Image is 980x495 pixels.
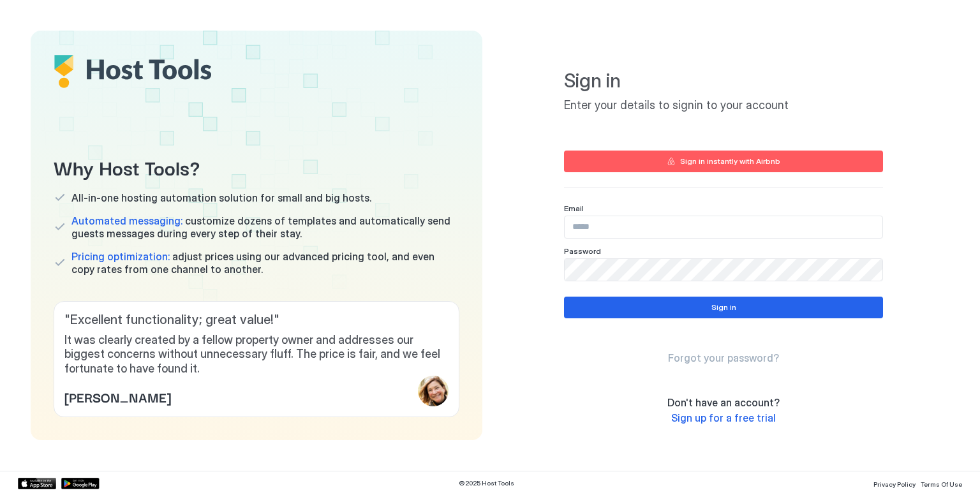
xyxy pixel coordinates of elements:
span: Pricing optimization: [71,250,170,263]
a: Forgot your password? [668,351,779,365]
span: Terms Of Use [921,480,962,488]
span: Forgot your password? [668,351,779,364]
a: Terms Of Use [921,477,962,490]
span: Email [564,203,584,213]
span: " Excellent functionality; great value! " [64,312,449,328]
span: Password [564,246,601,256]
div: Sign in [711,302,736,313]
input: Input Field [565,259,882,281]
span: Privacy Policy [873,480,916,488]
span: Don't have an account? [667,396,780,409]
input: Input Field [565,216,882,238]
span: adjust prices using our advanced pricing tool, and even copy rates from one channel to another. [71,250,459,276]
span: customize dozens of templates and automatically send guests messages during every step of their s... [71,214,459,240]
span: It was clearly created by a fellow property owner and addresses our biggest concerns without unne... [64,333,449,376]
span: Sign up for a free trial [671,411,776,424]
a: Sign up for a free trial [671,411,776,425]
div: Sign in instantly with Airbnb [680,156,780,167]
span: All-in-one hosting automation solution for small and big hosts. [71,191,371,204]
span: Enter your details to signin to your account [564,98,883,113]
span: Why Host Tools? [54,152,459,181]
a: Privacy Policy [873,477,916,490]
span: [PERSON_NAME] [64,387,171,406]
div: profile [418,376,449,406]
a: App Store [18,478,56,489]
a: Google Play Store [61,478,100,489]
span: © 2025 Host Tools [459,479,514,487]
button: Sign in [564,297,883,318]
button: Sign in instantly with Airbnb [564,151,883,172]
span: Sign in [564,69,883,93]
span: Automated messaging: [71,214,182,227]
